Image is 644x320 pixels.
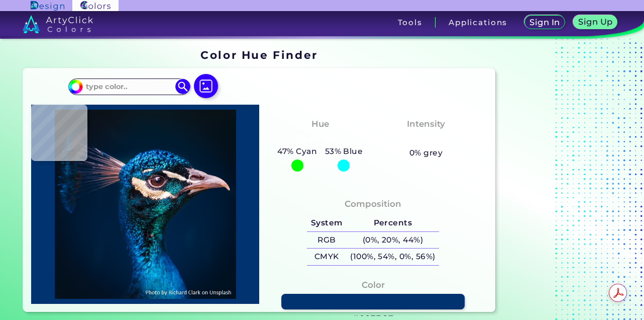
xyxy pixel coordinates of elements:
h5: CMYK [307,249,346,265]
h5: 53% Blue [321,145,367,158]
h4: Hue [311,117,329,131]
img: ArtyClick Design logo [31,1,64,11]
img: icon picture [194,74,218,98]
h5: Sign Up [580,18,611,26]
h5: 47% Cyan [274,145,321,158]
h5: Sign In [531,19,558,26]
h3: Vibrant [404,133,448,145]
h4: Composition [345,197,401,211]
h5: Percents [346,215,439,231]
h1: Color Hue Finder [200,47,317,62]
h5: System [307,215,346,231]
iframe: Advertisement [499,45,625,316]
h3: Cyan-Blue [292,133,349,145]
h3: Applications [449,19,507,26]
h4: Color [362,278,385,292]
a: Sign In [526,16,564,29]
h5: (100%, 54%, 0%, 56%) [346,249,439,265]
a: Sign Up [576,16,615,29]
img: logo_artyclick_colors_white.svg [23,15,93,33]
img: img_pavlin.jpg [36,110,254,299]
h5: (0%, 20%, 44%) [346,232,439,249]
h4: Intensity [407,117,445,131]
h5: RGB [307,232,346,249]
h3: Tools [398,19,422,26]
h5: 0% grey [409,146,443,159]
input: type color.. [82,80,176,94]
img: icon search [175,79,190,94]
